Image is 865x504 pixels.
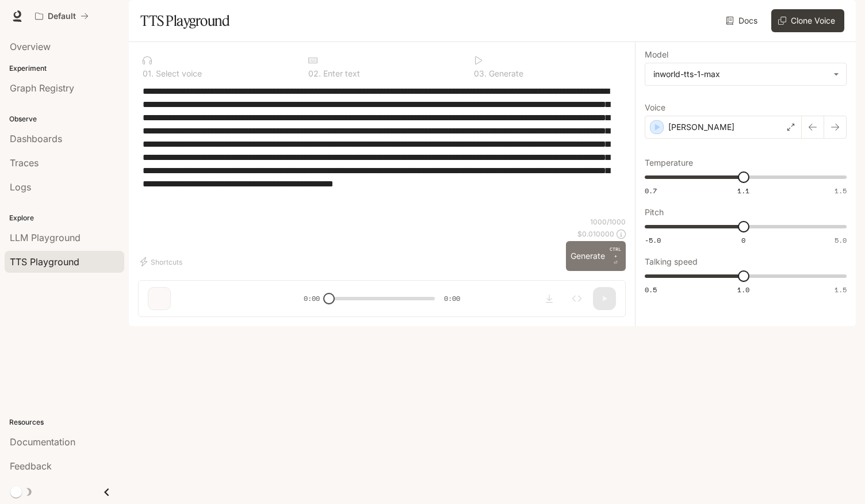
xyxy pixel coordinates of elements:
[741,235,745,245] span: 0
[154,70,202,78] p: Select voice
[610,246,621,259] p: CTRL +
[30,5,94,28] button: All workspaces
[653,68,828,80] div: inworld-tts-1-max
[140,9,229,32] h1: TTS Playground
[771,9,844,32] button: Clone Voice
[645,258,698,266] p: Talking speed
[566,241,626,271] button: GenerateCTRL +⏎
[737,285,749,295] span: 1.0
[645,235,661,245] span: -5.0
[138,253,187,271] button: Shortcuts
[645,51,668,59] p: Model
[835,186,847,196] span: 1.5
[645,159,693,167] p: Temperature
[835,235,847,245] span: 5.0
[668,121,734,133] p: [PERSON_NAME]
[645,104,665,112] p: Voice
[321,70,360,78] p: Enter text
[48,12,76,21] p: Default
[645,285,657,295] span: 0.5
[724,9,762,32] a: Docs
[645,208,664,216] p: Pitch
[645,63,846,85] div: inworld-tts-1-max
[474,70,487,78] p: 0 3 .
[610,246,621,266] p: ⏎
[143,70,154,78] p: 0 1 .
[835,285,847,295] span: 1.5
[645,186,657,196] span: 0.7
[737,186,749,196] span: 1.1
[487,70,523,78] p: Generate
[308,70,321,78] p: 0 2 .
